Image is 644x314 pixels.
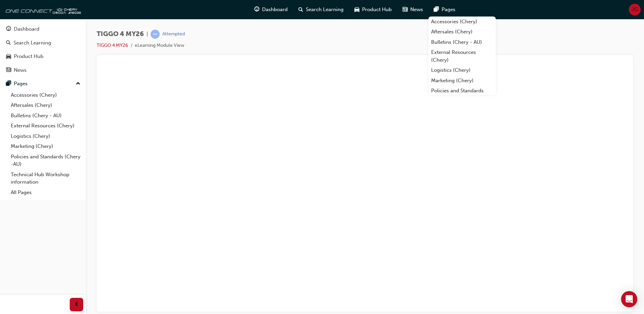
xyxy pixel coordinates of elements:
span: TIGGO 4 MY26 [97,30,144,38]
span: | [147,30,148,38]
a: All Pages [8,187,83,198]
div: Product Hub [14,53,43,60]
div: Attempted [162,31,185,37]
span: search-icon [298,5,303,14]
a: Policies and Standards (Chery -AU) [8,152,83,169]
button: Pages [3,77,83,90]
a: Policies and Standards (Chery -AU) [428,86,496,103]
div: Search Learning [13,39,51,47]
span: pages-icon [6,81,11,87]
button: DashboardSearch LearningProduct HubNews [3,22,83,77]
span: guage-icon [6,26,11,32]
span: up-icon [76,80,80,88]
span: learningRecordVerb_ATTEMPT-icon [151,30,160,39]
a: Logistics (Chery) [8,131,83,142]
a: guage-iconDashboard [249,3,293,17]
a: pages-iconPages [428,3,461,17]
a: External Resources (Chery) [8,121,83,131]
span: Product Hub [362,6,392,13]
button: JG [629,4,641,15]
span: search-icon [6,40,11,46]
a: Marketing (Chery) [428,75,496,86]
span: Search Learning [306,6,344,13]
span: news-icon [402,5,408,14]
span: news-icon [6,67,11,73]
a: Bulletins (Chery - AU) [428,37,496,48]
a: Accessories (Chery) [8,90,83,100]
a: Search Learning [3,37,83,49]
div: Pages [14,80,28,88]
a: News [3,64,83,76]
span: pages-icon [434,5,439,14]
a: Marketing (Chery) [8,141,83,152]
a: Dashboard [3,23,83,35]
a: Technical Hub Workshop information [8,169,83,187]
a: External Resources (Chery) [428,47,496,65]
div: News [14,66,27,74]
a: Bulletins (Chery - AU) [8,111,83,121]
a: Product Hub [3,50,83,63]
li: eLearning Module View [135,42,184,50]
span: JG [632,6,638,13]
a: search-iconSearch Learning [293,3,349,17]
a: TIGGO 4 MY26 [97,42,128,48]
span: Pages [442,6,455,13]
a: Aftersales (Chery) [428,27,496,37]
span: News [410,6,423,13]
a: Accessories (Chery) [428,17,496,27]
span: Dashboard [262,6,288,13]
a: Logistics (Chery) [428,65,496,75]
a: car-iconProduct Hub [349,3,397,17]
div: Open Intercom Messenger [621,291,637,307]
span: guage-icon [254,5,259,14]
div: Dashboard [14,25,39,33]
span: car-icon [6,54,11,60]
a: Aftersales (Chery) [8,100,83,111]
a: news-iconNews [397,3,428,17]
span: prev-icon [74,301,79,309]
span: car-icon [354,5,359,14]
img: oneconnect [3,3,81,16]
